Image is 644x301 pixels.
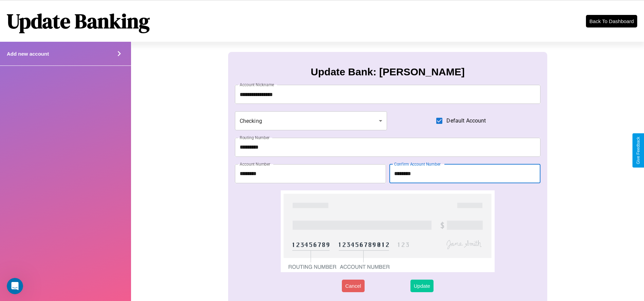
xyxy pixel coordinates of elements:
iframe: Intercom live chat [7,278,23,294]
h4: Add new account [7,51,49,57]
h3: Update Bank: [PERSON_NAME] [311,66,464,78]
button: Update [410,280,434,292]
span: Default Account [446,117,486,125]
button: Back To Dashboard [586,15,637,27]
img: check [281,190,495,272]
div: Give Feedback [636,137,641,164]
label: Routing Number [240,135,270,140]
label: Confirm Account Number [394,161,441,167]
div: Checking [235,111,387,130]
label: Account Number [240,161,270,167]
label: Account Nickname [240,82,274,88]
h1: Update Banking [7,7,150,35]
button: Cancel [342,280,365,292]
